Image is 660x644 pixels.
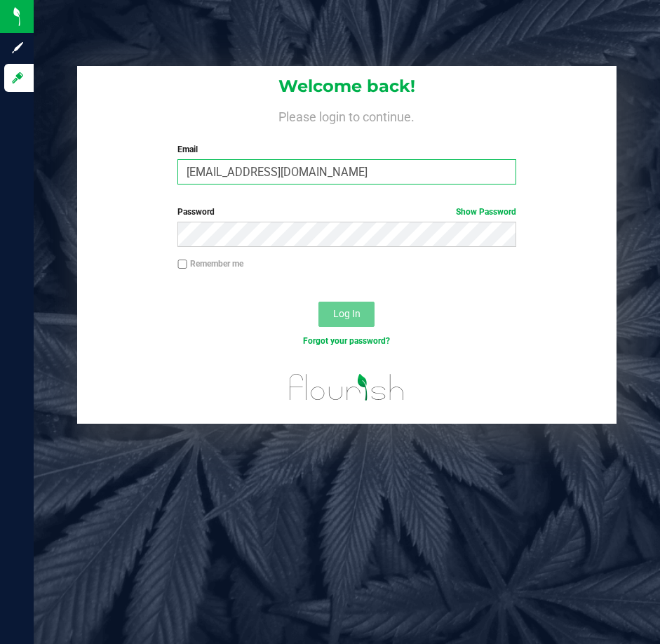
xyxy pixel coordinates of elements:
span: Password [177,207,215,217]
h1: Welcome back! [77,77,617,95]
h4: Please login to continue. [77,107,617,123]
button: Log In [318,302,375,327]
span: Log In [333,308,361,319]
label: Email [177,143,516,156]
label: Remember me [177,257,243,270]
a: Forgot your password? [303,336,390,346]
img: flourish_logo.svg [279,362,414,412]
input: Remember me [177,260,187,269]
inline-svg: Log in [11,71,25,85]
inline-svg: Sign up [11,41,25,55]
a: Show Password [456,207,516,217]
